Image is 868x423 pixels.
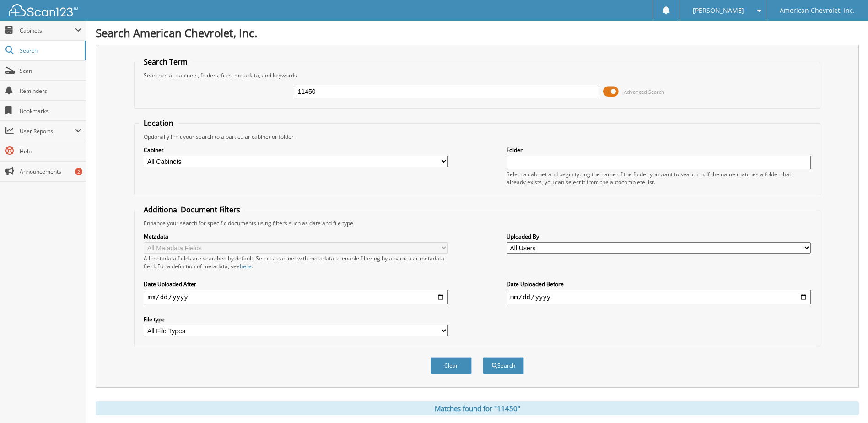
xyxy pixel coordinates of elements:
[507,146,811,154] label: Folder
[144,255,448,270] div: All metadata fields are searched by default. Select a cabinet with metadata to enable filtering b...
[144,280,448,288] label: Date Uploaded After
[96,25,859,40] h1: Search American Chevrolet, Inc.
[20,107,81,115] span: Bookmarks
[139,57,192,67] legend: Search Term
[139,219,815,227] div: Enhance your search for specific documents using filters such as date and file type.
[139,133,815,141] div: Optionally limit your search to a particular cabinet or folder
[20,27,75,34] span: Cabinets
[144,290,448,304] input: start
[139,205,245,215] legend: Additional Document Filters
[9,4,78,16] img: scan123-logo-white.svg
[20,67,81,75] span: Scan
[139,71,815,79] div: Searches all cabinets, folders, files, metadata, and keywords
[507,170,811,186] div: Select a cabinet and begin typing the name of the folder you want to search in. If the name match...
[20,127,75,135] span: User Reports
[139,118,178,128] legend: Location
[96,401,859,415] div: Matches found for "11450"
[20,87,81,95] span: Reminders
[75,168,82,175] div: 2
[693,8,744,13] span: [PERSON_NAME]
[431,357,472,374] button: Clear
[20,47,80,54] span: Search
[144,315,448,323] label: File type
[144,233,448,240] label: Metadata
[20,168,81,175] span: Announcements
[507,280,811,288] label: Date Uploaded Before
[507,290,811,304] input: end
[144,146,448,154] label: Cabinet
[624,88,664,95] span: Advanced Search
[240,262,252,270] a: here
[20,147,81,155] span: Help
[507,233,811,240] label: Uploaded By
[780,8,855,13] span: American Chevrolet, Inc.
[483,357,524,374] button: Search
